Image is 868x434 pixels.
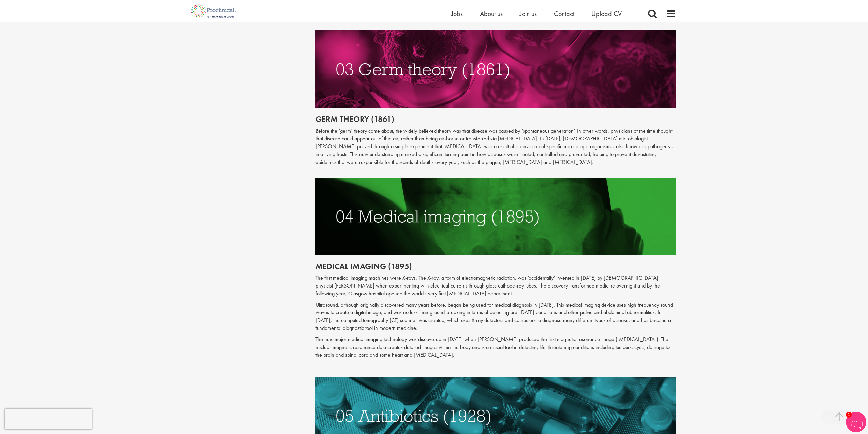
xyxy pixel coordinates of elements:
[315,127,676,166] p: Before the ‘germ’ theory came about, the widely believed theory was that disease was caused by ‘s...
[315,262,676,271] h2: Medical imaging (1895)
[846,412,866,432] img: Chatbot
[480,9,503,18] a: About us
[591,9,622,18] a: Upload CV
[315,336,676,359] p: The next major medical imaging technology was discovered in [DATE] when [PERSON_NAME] produced th...
[5,409,92,429] iframe: reCAPTCHA
[315,115,676,124] h2: Germ theory (1861)
[520,9,537,18] a: Join us
[846,412,852,418] span: 1
[554,9,574,18] a: Contact
[315,274,676,298] p: The first medical imaging machines were X-rays. The X-ray, a form of electromagnetic radiation, w...
[315,301,676,332] p: Ultrasound, although originally discovered many years before, began being used for medical diagno...
[451,9,463,18] a: Jobs
[315,30,676,108] img: germ theory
